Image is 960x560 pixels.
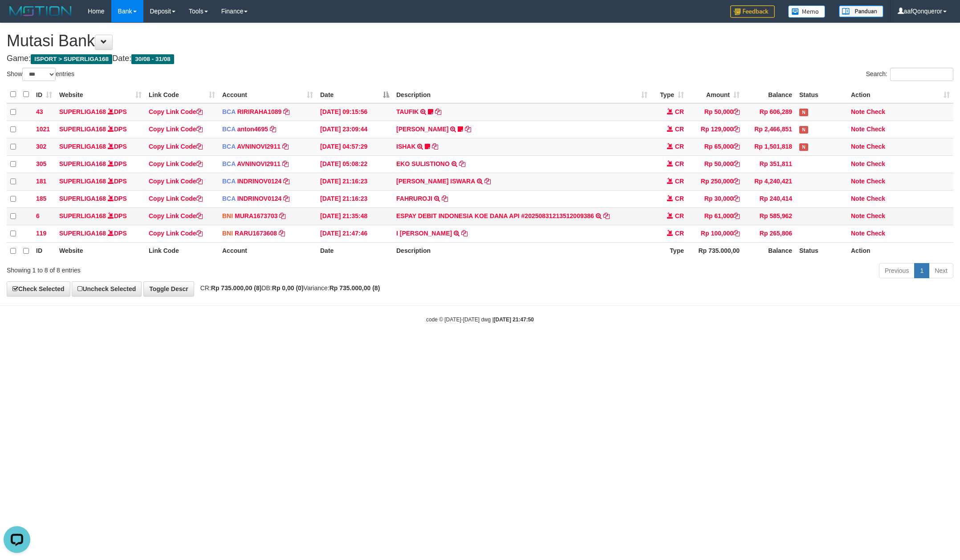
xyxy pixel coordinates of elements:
span: CR [675,160,684,167]
a: Next [929,263,953,278]
a: Check Selected [7,281,70,296]
a: SUPERLIGA168 [59,178,106,185]
a: 1 [914,263,929,278]
span: BCA [222,178,236,185]
a: Note [851,212,865,219]
span: 6 [36,212,40,219]
span: CR [675,178,684,185]
a: Copy DIONYSIUS ISWARA to clipboard [484,178,491,185]
a: Copy EKO SULISTIONO to clipboard [459,160,465,167]
a: Copy Link Code [149,160,203,167]
a: RARU1673608 [235,230,277,237]
a: MURA1673703 [235,212,278,219]
th: ID: activate to sort column ascending [33,86,56,103]
a: AVNINOVI2911 [237,143,281,150]
a: Copy Link Code [149,178,203,185]
span: ISPORT > SUPERLIGA168 [31,54,112,64]
a: Copy Rp 100,000 to clipboard [733,230,740,237]
td: Rp 1,501,818 [743,138,796,155]
a: INDRINOV0124 [237,178,282,185]
span: Has Note [799,109,808,116]
th: Balance [743,242,796,260]
a: Copy I WAYAN MERTA to clipboard [461,230,468,237]
a: SUPERLIGA168 [59,230,106,237]
td: Rp 65,000 [687,138,743,155]
td: Rp 585,962 [743,207,796,225]
span: 119 [36,230,46,237]
span: Has Note [799,126,808,134]
td: [DATE] 05:08:22 [317,155,393,173]
a: Copy RARU1673608 to clipboard [279,230,285,237]
a: [PERSON_NAME] [396,126,448,133]
span: BNI [222,230,233,237]
a: I [PERSON_NAME] [396,230,452,237]
td: [DATE] 21:16:23 [317,173,393,190]
a: Copy Link Code [149,108,203,115]
td: [DATE] 21:16:23 [317,190,393,207]
td: Rp 129,000 [687,121,743,138]
span: CR [675,212,684,219]
th: Account: activate to sort column ascending [219,86,317,103]
a: SUPERLIGA168 [59,212,106,219]
th: Link Code: activate to sort column ascending [145,86,219,103]
a: EKO SULISTIONO [396,160,450,167]
a: SUPERLIGA168 [59,195,106,202]
a: Note [851,230,865,237]
a: Note [851,160,865,167]
a: Copy FAHRUROJI to clipboard [442,195,448,202]
td: Rp 240,414 [743,190,796,207]
a: Check [866,143,885,150]
a: Copy Rp 250,000 to clipboard [733,178,740,185]
th: Date: activate to sort column descending [317,86,393,103]
img: Feedback.jpg [730,5,775,18]
a: SUPERLIGA168 [59,143,106,150]
a: Copy ESPAY DEBIT INDONESIA KOE DANA API #20250831213512009386 to clipboard [603,212,610,219]
span: 305 [36,160,46,167]
a: Previous [879,263,915,278]
span: CR [675,126,684,133]
th: Website [56,242,145,260]
th: Link Code [145,242,219,260]
a: Note [851,143,865,150]
span: BNI [222,212,233,219]
td: Rp 265,806 [743,225,796,242]
span: CR [675,230,684,237]
img: panduan.png [839,5,883,17]
td: DPS [56,225,145,242]
a: anton4695 [237,126,268,133]
td: Rp 2,466,851 [743,121,796,138]
label: Search: [866,68,953,81]
a: Copy AVNINOVI2911 to clipboard [282,160,289,167]
a: Copy TAUFIK to clipboard [435,108,441,115]
td: Rp 50,000 [687,103,743,121]
span: BCA [222,143,236,150]
a: SUPERLIGA168 [59,160,106,167]
span: CR [675,195,684,202]
td: DPS [56,190,145,207]
th: Rp 735.000,00 [687,242,743,260]
td: Rp 100,000 [687,225,743,242]
td: Rp 351,811 [743,155,796,173]
a: ESPAY DEBIT INDONESIA KOE DANA API #20250831213512009386 [396,212,594,219]
span: BCA [222,195,236,202]
th: Account [219,242,317,260]
td: DPS [56,173,145,190]
th: Status [796,242,847,260]
span: CR [675,143,684,150]
span: 185 [36,195,46,202]
td: [DATE] 04:57:29 [317,138,393,155]
img: MOTION_logo.png [7,4,74,18]
a: Copy Link Code [149,195,203,202]
a: Copy RIRIRAHA1089 to clipboard [283,108,289,115]
a: Note [851,178,865,185]
strong: Rp 735.000,00 (8) [329,284,380,292]
span: CR: DB: Variance: [196,284,380,292]
td: Rp 4,240,421 [743,173,796,190]
a: Toggle Descr [143,281,194,296]
a: Check [866,212,885,219]
td: Rp 250,000 [687,173,743,190]
a: Copy Rp 65,000 to clipboard [733,143,740,150]
a: [PERSON_NAME] ISWARA [396,178,475,185]
th: Action [847,242,953,260]
strong: [DATE] 21:47:50 [494,317,534,323]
